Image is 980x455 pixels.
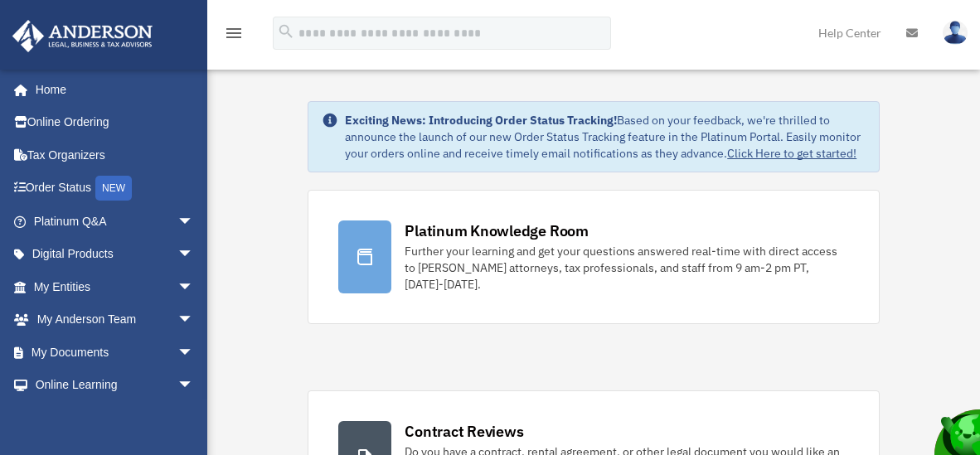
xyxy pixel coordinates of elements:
a: My Anderson Teamarrow_drop_down [12,303,219,336]
span: arrow_drop_down [177,336,211,370]
div: Based on your feedback, we're thrilled to announce the launch of our new Order Status Tracking fe... [345,112,866,162]
strong: Exciting News: Introducing Order Status Tracking! [345,113,617,128]
img: Anderson Advisors Platinum Portal [7,20,158,52]
span: arrow_drop_down [177,205,211,239]
a: Digital Productsarrow_drop_down [12,238,219,271]
a: Click Here to get started! [727,146,856,161]
a: Online Ordering [12,106,219,139]
span: arrow_drop_down [177,303,211,337]
a: My Entitiesarrow_drop_down [12,270,219,303]
span: arrow_drop_down [177,270,211,304]
a: Platinum Q&Aarrow_drop_down [12,205,219,238]
span: arrow_drop_down [177,369,211,403]
a: Order StatusNEW [12,172,219,206]
div: Further your learning and get your questions answered real-time with direct access to [PERSON_NAM... [405,243,849,293]
span: arrow_drop_down [177,238,211,272]
a: Tax Organizers [12,138,219,172]
a: Home [12,73,211,106]
a: Platinum Knowledge Room Further your learning and get your questions answered real-time with dire... [308,190,880,324]
div: Platinum Knowledge Room [405,220,589,241]
a: menu [224,29,244,43]
i: menu [224,23,244,43]
a: My Documentsarrow_drop_down [12,336,219,369]
img: User Pic [943,21,968,45]
div: NEW [95,176,132,201]
i: search [277,22,295,41]
div: Contract Reviews [405,421,523,442]
a: Online Learningarrow_drop_down [12,369,219,402]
